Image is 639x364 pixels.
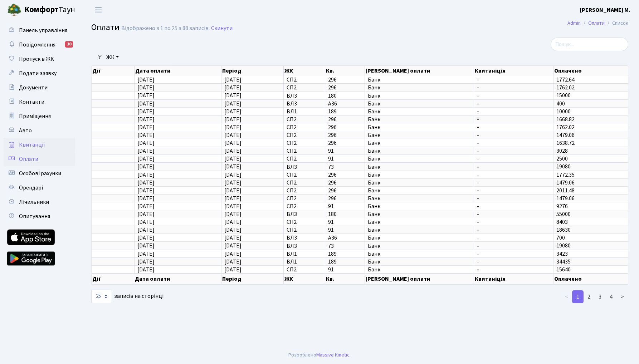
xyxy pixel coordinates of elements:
span: Документи [19,84,48,92]
span: СП2 [287,117,322,122]
span: 73 [328,243,362,249]
span: Банк [368,267,471,272]
span: ВЛ3 [287,164,322,170]
th: Оплачено [553,66,628,76]
a: Особові рахунки [4,166,75,181]
span: [DATE] [224,147,242,155]
th: Кв. [325,66,365,76]
span: [DATE] [224,92,242,100]
span: СП2 [287,124,322,130]
span: [DATE] [137,123,155,131]
span: Банк [368,85,471,90]
a: Повідомлення10 [4,38,75,52]
li: Список [605,19,628,27]
span: [DATE] [224,210,242,218]
span: 2500 [556,155,568,163]
span: [DATE] [224,202,242,210]
span: 19080 [556,242,571,250]
span: ВЛ1 [287,109,322,114]
span: - [477,251,550,257]
a: 4 [605,290,617,303]
span: [DATE] [137,155,155,163]
span: [DATE] [224,139,242,147]
span: 9276 [556,202,568,210]
a: Пропуск в ЖК [4,52,75,66]
span: 180 [328,211,362,217]
span: [DATE] [137,218,155,226]
span: [DATE] [224,115,242,123]
span: Оплати [19,155,38,163]
span: ВЛ1 [287,259,322,265]
span: 296 [328,196,362,201]
span: Банк [368,203,471,209]
span: СП2 [287,188,322,193]
a: Документи [4,80,75,95]
span: - [477,188,550,193]
span: [DATE] [224,195,242,202]
span: - [477,93,550,99]
span: 15640 [556,266,571,274]
span: [DATE] [137,171,155,179]
span: Банк [368,172,471,178]
span: ВЛ3 [287,235,322,241]
span: Банк [368,148,471,154]
span: 296 [328,172,362,178]
span: 1668.82 [556,115,575,123]
span: СП2 [287,172,322,178]
a: 1 [572,290,584,303]
span: - [477,243,550,249]
span: 91 [328,148,362,154]
span: ВЛ1 [287,251,322,257]
span: Банк [368,235,471,241]
span: - [477,211,550,217]
span: - [477,148,550,154]
span: 189 [328,109,362,114]
th: [PERSON_NAME] оплати [365,274,474,284]
span: [DATE] [224,242,242,250]
span: - [477,219,550,225]
span: [DATE] [137,202,155,210]
span: Банк [368,219,471,225]
nav: breadcrumb [557,16,639,31]
a: Авто [4,123,75,138]
span: - [477,172,550,178]
span: - [477,235,550,241]
span: 296 [328,180,362,186]
span: [DATE] [224,84,242,92]
span: - [477,101,550,107]
span: [DATE] [224,266,242,274]
span: - [477,140,550,146]
span: Банк [368,196,471,201]
span: Орендарі [19,184,43,192]
a: Контакти [4,95,75,109]
span: - [477,267,550,272]
span: 180 [328,93,362,99]
th: ЖК [284,66,325,76]
span: Авто [19,127,32,134]
span: [DATE] [137,163,155,171]
span: СП2 [287,219,322,225]
a: Оплати [4,152,75,166]
span: 91 [328,219,362,225]
span: [DATE] [137,187,155,195]
span: - [477,124,550,130]
th: Дії [92,274,134,284]
span: Пропуск в ЖК [19,55,54,63]
span: 1762.02 [556,84,575,92]
span: Банк [368,156,471,162]
span: Панель управління [19,26,67,34]
span: [DATE] [137,226,155,234]
span: СП2 [287,227,322,233]
span: 34435 [556,258,571,266]
span: 400 [556,100,565,108]
span: [DATE] [137,147,155,155]
span: СП2 [287,132,322,138]
span: СП2 [287,196,322,201]
span: - [477,203,550,209]
button: Переключити навігацію [89,4,107,16]
th: ЖК [284,274,325,284]
input: Пошук... [551,38,628,51]
span: [DATE] [137,258,155,266]
span: СП2 [287,85,322,90]
th: Оплачено [553,274,628,284]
